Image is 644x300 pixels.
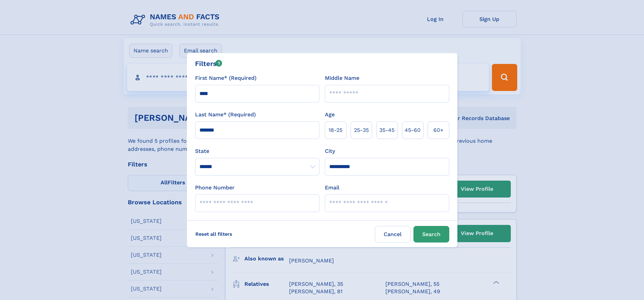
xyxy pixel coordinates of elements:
[354,126,369,134] span: 25‑35
[405,126,421,134] span: 45‑60
[325,184,339,192] label: Email
[195,74,257,82] label: First Name* (Required)
[375,226,411,243] label: Cancel
[195,111,256,119] label: Last Name* (Required)
[325,74,359,82] label: Middle Name
[325,147,335,155] label: City
[413,226,449,243] button: Search
[195,59,222,69] div: Filters
[195,184,235,192] label: Phone Number
[325,111,335,119] label: Age
[329,126,342,134] span: 18‑25
[195,147,319,155] label: State
[191,226,237,242] label: Reset all filters
[433,126,444,134] span: 60+
[379,126,395,134] span: 35‑45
